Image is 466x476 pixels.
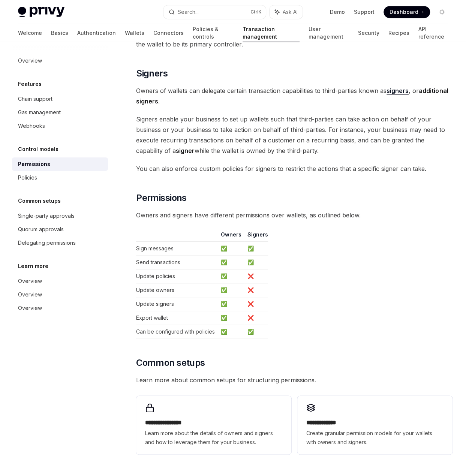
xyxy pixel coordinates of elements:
h5: Common setups [18,196,61,205]
div: Overview [18,290,42,299]
span: Ctrl K [250,9,261,15]
td: ❌ [244,283,268,297]
span: Learn more about the details of owners and signers and how to leverage them for your business. [145,429,282,447]
a: Webhooks [12,119,108,133]
td: ✅ [244,256,268,269]
img: light logo [18,7,64,17]
span: Ask AI [282,8,297,16]
td: ✅ [218,283,244,297]
a: Gas management [12,106,108,119]
h5: Learn more [18,262,48,271]
span: Owners of wallets can delegate certain transaction capabilities to third-parties known as , or . [136,85,453,106]
a: Overview [12,301,108,315]
td: ✅ [218,269,244,283]
a: Permissions [12,157,108,171]
td: ❌ [244,269,268,283]
span: Common setups [136,357,205,369]
a: API reference [418,24,448,42]
a: Recipes [388,24,409,42]
a: Security [358,24,379,42]
span: Signers enable your business to set up wallets such that third-parties can take action on behalf ... [136,114,453,156]
div: Overview [18,56,42,65]
span: You can also enforce custom policies for signers to restrict the actions that a specific signer c... [136,163,453,174]
strong: signer [176,147,195,154]
div: Delegating permissions [18,238,76,247]
div: Permissions [18,160,50,169]
a: Single-party approvals [12,209,108,223]
span: Create granular permission models for your wallets with owners and signers. [306,429,444,447]
div: Overview [18,277,42,286]
a: Authentication [77,24,116,42]
td: ✅ [218,242,244,256]
div: Quorum approvals [18,225,64,234]
td: ✅ [218,297,244,311]
a: Policies & controls [193,24,234,42]
td: ✅ [218,256,244,269]
a: Connectors [153,24,184,42]
a: Quorum approvals [12,223,108,236]
a: Demo [330,8,345,16]
a: Overview [12,288,108,301]
a: signers [387,87,409,95]
h5: Features [18,79,42,88]
a: Chain support [12,92,108,106]
button: Toggle dark mode [436,6,448,18]
th: Owners [218,231,244,242]
a: **** **** **** *Learn more about the details of owners and signers and how to leverage them for y... [136,396,291,454]
button: Ask AI [270,5,303,19]
span: Permissions [136,192,186,204]
div: Overview [18,304,42,313]
td: ✅ [218,311,244,325]
a: **** **** ***Create granular permission models for your wallets with owners and signers. [297,396,453,454]
td: Sign messages [136,242,218,256]
a: Policies [12,171,108,184]
a: Welcome [18,24,42,42]
td: Export wallet [136,311,218,325]
span: Learn more about common setups for structuring permissions. [136,375,453,385]
span: Owners and signers have different permissions over wallets, as outlined below. [136,210,453,220]
td: Send transactions [136,256,218,269]
div: Search... [178,7,199,16]
a: User management [309,24,349,42]
h5: Control models [18,145,58,154]
div: Webhooks [18,121,45,130]
span: Dashboard [390,8,418,16]
th: Signers [244,231,268,242]
a: Dashboard [384,6,430,18]
a: Wallets [125,24,144,42]
td: ✅ [218,325,244,339]
td: ❌ [244,311,268,325]
div: Gas management [18,108,61,117]
div: Chain support [18,94,52,103]
td: ❌ [244,297,268,311]
td: ✅ [244,325,268,339]
td: Update signers [136,297,218,311]
button: Search...CtrlK [163,5,266,19]
div: Single-party approvals [18,211,75,220]
td: Update owners [136,283,218,297]
a: Delegating permissions [12,236,108,250]
a: Support [354,8,375,16]
a: Transaction management [243,24,300,42]
a: Basics [51,24,68,42]
td: ✅ [244,242,268,256]
a: Overview [12,274,108,288]
div: Policies [18,173,37,182]
a: Overview [12,54,108,67]
span: Signers [136,67,168,79]
td: Update policies [136,269,218,283]
td: Can be configured with policies [136,325,218,339]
